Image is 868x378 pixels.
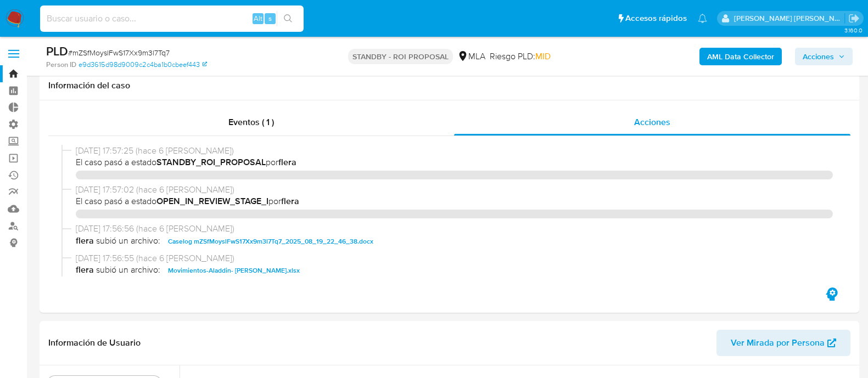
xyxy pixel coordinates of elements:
[268,13,272,24] span: s
[625,13,687,24] span: Accesos rápidos
[457,50,485,63] div: MLA
[277,11,299,26] button: search-icon
[698,14,707,23] a: Notificaciones
[490,50,551,63] span: Riesgo PLD:
[228,116,274,128] span: Eventos ( 1 )
[731,330,825,356] span: Ver Mirada por Persona
[46,42,68,60] b: PLD
[48,337,141,348] h1: Información de Usuario
[68,47,170,58] span: # mZSfMoyslFwS17Xx9m3l7Tq7
[848,13,860,24] a: Salir
[535,50,551,63] span: MID
[348,49,453,64] p: STANDBY - ROI PROPOSAL
[795,48,853,65] button: Acciones
[734,13,845,24] p: emmanuel.vitiello@mercadolibre.com
[716,330,850,356] button: Ver Mirada por Persona
[40,12,304,26] input: Buscar usuario o caso...
[803,48,834,65] span: Acciones
[254,13,262,24] span: Alt
[634,116,670,128] span: Acciones
[48,80,850,91] h1: Información del caso
[46,60,76,70] b: Person ID
[707,48,774,65] b: AML Data Collector
[699,48,782,65] button: AML Data Collector
[79,60,207,70] a: e9d3615d98d9009c2c4ba1b0cbeef443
